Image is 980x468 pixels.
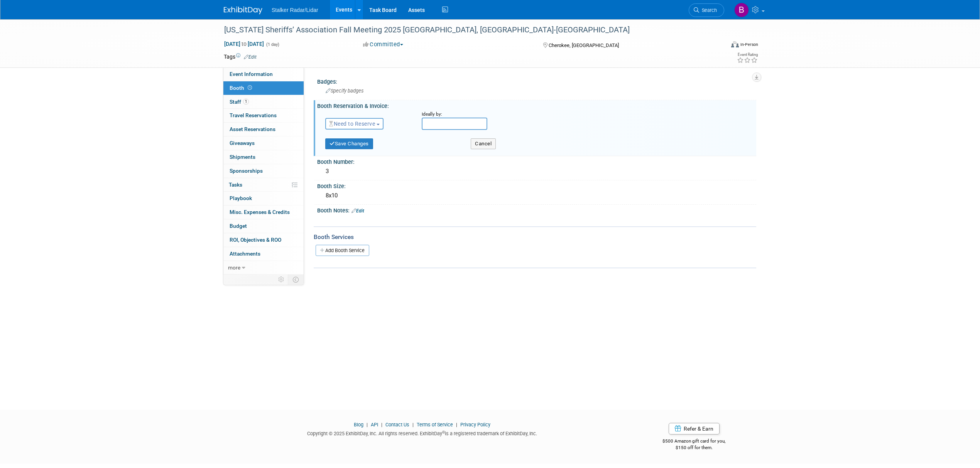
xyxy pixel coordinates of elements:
[371,422,378,428] a: API
[317,180,756,190] div: Booth Size:
[223,95,304,109] a: Staff1
[460,422,490,428] a: Privacy Policy
[326,88,363,94] span: Specify badges
[223,123,304,136] a: Asset Reservations
[221,23,713,37] div: [US_STATE] Sheriffs’ Association Fall Meeting 2025 [GEOGRAPHIC_DATA], [GEOGRAPHIC_DATA]-[GEOGRAPH...
[224,53,257,61] td: Tags
[323,165,750,177] div: 3
[669,423,720,434] a: Refer & Earn
[230,168,263,174] span: Sponsorships
[323,190,750,202] div: 8x10
[240,41,248,47] span: to
[223,192,304,205] a: Playbook
[244,54,257,60] a: Edit
[699,7,717,13] span: Search
[223,178,304,192] a: Tasks
[223,219,304,233] a: Budget
[737,53,758,57] div: Event Rating
[230,209,290,215] span: Misc. Expenses & Credits
[223,233,304,247] a: ROI, Objectives & ROO
[329,121,375,127] span: Need to Reserve
[230,112,277,118] span: Travel Reservations
[223,261,304,274] a: more
[422,111,738,118] div: Ideally by:
[317,205,756,215] div: Booth Notes:
[549,42,619,48] span: Cherokee, [GEOGRAPHIC_DATA]
[454,422,459,428] span: |
[224,7,262,14] img: ExhibitDay
[229,182,242,188] span: Tasks
[411,422,416,428] span: |
[360,40,406,49] button: Committed
[731,41,739,47] img: Format-Inperson.png
[325,118,384,130] button: Need to Reserve
[632,433,757,451] div: $500 Amazon gift card for you,
[223,109,304,122] a: Travel Reservations
[379,422,384,428] span: |
[223,67,304,81] a: Event Information
[230,85,253,91] span: Booth
[223,136,304,150] a: Giveaways
[365,422,370,428] span: |
[272,7,318,13] span: Stalker Radar/Lidar
[471,138,496,149] button: Cancel
[230,251,260,257] span: Attachments
[223,164,304,178] a: Sponsorships
[265,42,279,47] span: (1 day)
[325,138,373,149] button: Save Changes
[417,422,453,428] a: Terms of Service
[354,422,363,428] a: Blog
[317,76,756,86] div: Badges:
[223,247,304,261] a: Attachments
[230,237,281,243] span: ROI, Objectives & ROO
[275,274,288,285] td: Personalize Event Tab Strip
[243,99,249,104] span: 1
[317,100,756,110] div: Booth Reservation & Invoice:
[317,156,756,166] div: Booth Number:
[385,422,409,428] a: Contact Us
[223,81,304,95] a: Booth
[230,154,255,160] span: Shipments
[740,42,758,47] div: In-Person
[230,99,249,105] span: Staff
[223,150,304,164] a: Shipments
[223,205,304,219] a: Misc. Expenses & Credits
[230,126,275,132] span: Asset Reservations
[230,71,273,77] span: Event Information
[351,208,364,214] a: Edit
[442,430,445,434] sup: ®
[230,223,247,229] span: Budget
[679,40,758,52] div: Event Format
[314,233,756,241] div: Booth Services
[228,264,240,271] span: more
[689,3,724,17] a: Search
[224,40,264,47] span: [DATE] [DATE]
[246,85,253,91] span: Booth not reserved yet
[632,444,757,451] div: $150 off for them.
[230,140,255,146] span: Giveaways
[230,195,252,201] span: Playbook
[224,428,620,437] div: Copyright © 2025 ExhibitDay, Inc. All rights reserved. ExhibitDay is a registered trademark of Ex...
[734,3,749,17] img: Brooke Journet
[288,274,304,285] td: Toggle Event Tabs
[316,245,369,256] a: Add Booth Service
